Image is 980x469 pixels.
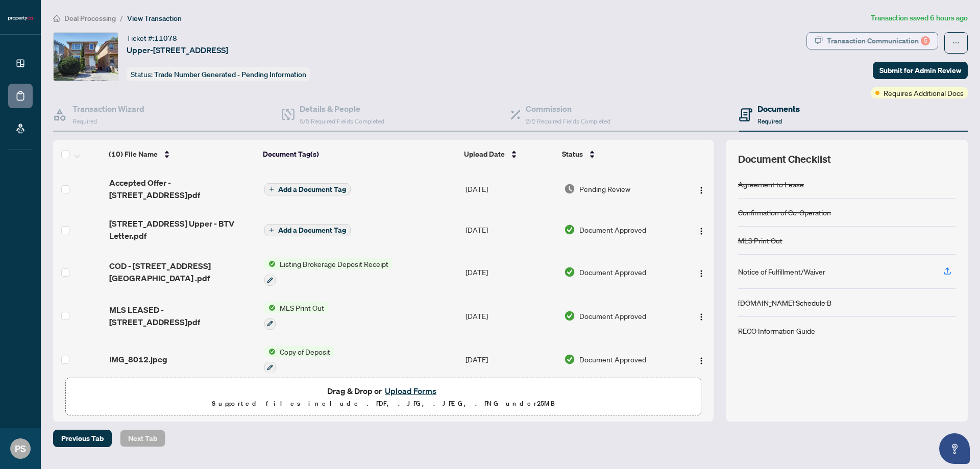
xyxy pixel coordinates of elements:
[697,227,705,235] img: Logo
[120,430,165,447] button: Next Tab
[461,209,560,250] td: [DATE]
[738,235,782,246] div: MLS Print Out
[461,168,560,209] td: [DATE]
[697,186,705,194] img: Logo
[154,34,177,43] span: 11078
[269,187,274,192] span: plus
[806,32,938,50] button: Transaction Communication5
[952,39,960,46] span: ellipsis
[127,32,177,44] div: Ticket #:
[738,297,831,308] div: [DOMAIN_NAME] Schedule B
[127,67,310,81] div: Status:
[464,149,505,160] span: Upload Date
[264,346,276,357] img: Status Icon
[72,103,144,115] h4: Transaction Wizard
[693,308,709,324] button: Logo
[264,258,276,269] img: Status Icon
[154,70,306,79] span: Trade Number Generated - Pending Information
[460,140,558,168] th: Upload Date
[921,36,930,45] div: 5
[64,14,116,23] span: Deal Processing
[738,179,804,190] div: Agreement to Lease
[120,12,123,24] li: /
[562,149,583,160] span: Status
[300,103,384,115] h4: Details & People
[264,183,351,196] button: Add a Document Tag
[276,346,334,357] span: Copy of Deposit
[276,302,328,313] span: MLS Print Out
[276,258,393,269] span: Listing Brokerage Deposit Receipt
[461,338,560,382] td: [DATE]
[264,224,351,237] button: Add a Document Tag
[105,140,258,168] th: (10) File Name
[827,33,930,49] div: Transaction Communication
[109,177,256,201] span: Accepted Offer - [STREET_ADDRESS]pdf
[109,353,167,365] span: IMG_8012.jpeg
[697,357,705,365] img: Logo
[53,430,112,447] button: Previous Tab
[738,325,815,336] div: RECO Information Guide
[697,269,705,278] img: Logo
[579,224,646,235] span: Document Approved
[278,186,346,193] span: Add a Document Tag
[558,140,677,168] th: Status
[579,310,646,322] span: Document Approved
[259,140,460,168] th: Document Tag(s)
[757,117,782,125] span: Required
[579,266,646,278] span: Document Approved
[939,433,970,464] button: Open asap
[264,346,334,374] button: Status IconCopy of Deposit
[871,12,968,24] article: Transaction saved 6 hours ago
[72,398,695,410] p: Supported files include .PDF, .JPG, .JPEG, .PNG under 25 MB
[564,266,575,278] img: Document Status
[738,266,825,277] div: Notice of Fulfillment/Waiver
[327,384,439,398] span: Drag & Drop or
[109,217,256,242] span: [STREET_ADDRESS] Upper - BTV Letter.pdf
[54,33,118,81] img: IMG-W12397519_1.jpg
[72,117,97,125] span: Required
[738,152,831,166] span: Document Checklist
[127,14,182,23] span: View Transaction
[382,384,439,398] button: Upload Forms
[564,354,575,365] img: Document Status
[264,183,351,195] button: Add a Document Tag
[109,260,256,284] span: COD - [STREET_ADDRESS][GEOGRAPHIC_DATA] .pdf
[884,87,964,98] span: Requires Additional Docs
[879,62,961,79] span: Submit for Admin Review
[66,378,701,416] span: Drag & Drop orUpload FormsSupported files include .PDF, .JPG, .JPEG, .PNG under25MB
[693,221,709,238] button: Logo
[264,224,351,236] button: Add a Document Tag
[564,310,575,322] img: Document Status
[526,103,610,115] h4: Commission
[15,441,26,456] span: PS
[693,264,709,280] button: Logo
[564,224,575,235] img: Document Status
[264,302,328,330] button: Status IconMLS Print Out
[461,294,560,338] td: [DATE]
[579,183,630,194] span: Pending Review
[579,354,646,365] span: Document Approved
[757,103,800,115] h4: Documents
[8,15,33,21] img: logo
[127,44,228,56] span: Upper-[STREET_ADDRESS]
[109,304,256,328] span: MLS LEASED - [STREET_ADDRESS]pdf
[697,313,705,321] img: Logo
[61,430,104,447] span: Previous Tab
[526,117,610,125] span: 2/2 Required Fields Completed
[264,302,276,313] img: Status Icon
[53,15,60,22] span: home
[109,149,158,160] span: (10) File Name
[693,181,709,197] button: Logo
[461,250,560,294] td: [DATE]
[278,227,346,234] span: Add a Document Tag
[873,62,968,79] button: Submit for Admin Review
[693,351,709,367] button: Logo
[564,183,575,194] img: Document Status
[300,117,384,125] span: 5/5 Required Fields Completed
[264,258,393,286] button: Status IconListing Brokerage Deposit Receipt
[269,228,274,233] span: plus
[738,207,831,218] div: Confirmation of Co-Operation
